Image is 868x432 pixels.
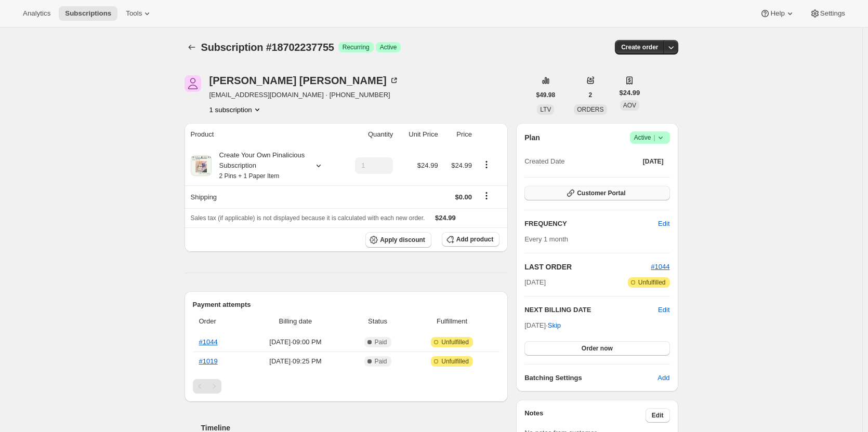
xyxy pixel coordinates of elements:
span: $0.00 [455,193,472,201]
nav: Pagination [193,379,500,394]
span: Settings [820,9,845,18]
button: Edit [646,408,670,423]
span: Amanda Loy [185,75,201,92]
button: Settings [804,6,851,21]
button: Apply discount [365,232,431,248]
h2: LAST ORDER [524,262,651,272]
span: Paid [375,338,387,346]
span: $49.98 [536,91,556,99]
span: Help [770,9,784,18]
th: Unit Price [396,123,441,146]
button: Customer Portal [524,186,669,200]
h2: FREQUENCY [524,219,658,229]
span: $24.99 [620,88,640,98]
h6: Batching Settings [524,373,657,383]
span: Unfulfilled [441,357,469,366]
span: 2 [589,91,593,99]
span: Edit [658,219,669,229]
span: [DATE] [643,157,664,166]
button: Subscriptions [185,40,199,55]
button: 2 [583,88,599,102]
span: $24.99 [451,161,472,169]
span: Fulfillment [411,316,493,327]
span: Status [351,316,404,327]
button: Product actions [478,159,495,170]
a: #1019 [199,357,218,365]
button: Add [651,370,676,386]
span: Order now [582,344,613,353]
button: Tools [120,6,159,21]
button: Skip [542,317,567,334]
span: Recurring [343,43,370,51]
span: Sales tax (if applicable) is not displayed because it is calculated with each new order. [191,214,425,222]
span: LTV [540,106,551,113]
span: Billing date [246,316,345,327]
div: [PERSON_NAME] [PERSON_NAME] [209,75,399,86]
span: [EMAIL_ADDRESS][DOMAIN_NAME] · [PHONE_NUMBER] [209,90,399,100]
span: Unfulfilled [638,278,666,287]
span: ORDERS [577,106,603,113]
button: Order now [524,341,669,356]
button: $49.98 [530,88,562,102]
h2: Plan [524,132,540,143]
th: Product [185,123,341,146]
span: [DATE] · 09:25 PM [246,356,345,367]
span: Created Date [524,156,564,167]
h2: Payment attempts [193,300,500,310]
span: Add [657,373,669,383]
span: AOV [623,102,636,109]
div: Create Your Own Pinalicious Subscription [212,150,305,181]
span: $24.99 [435,214,456,222]
h2: NEXT BILLING DATE [524,305,658,315]
button: Edit [658,305,669,315]
span: Active [380,43,397,51]
button: Subscriptions [59,6,117,21]
small: 2 Pins + 1 Paper Item [219,172,280,180]
span: Active [634,132,666,143]
span: [DATE] · 09:00 PM [246,337,345,347]
button: Help [754,6,801,21]
span: Analytics [23,9,50,18]
th: Order [193,310,243,333]
img: product img [191,155,212,176]
span: Subscriptions [65,9,111,18]
button: [DATE] [637,154,670,169]
h3: Notes [524,408,646,423]
span: Edit [652,411,664,420]
button: Create order [615,40,664,55]
span: Create order [621,43,658,51]
span: [DATE] [524,277,546,288]
th: Quantity [340,123,396,146]
span: $24.99 [417,161,438,169]
th: Price [441,123,475,146]
span: Every 1 month [524,235,568,243]
span: Skip [548,320,561,331]
button: #1044 [651,262,669,272]
span: Unfulfilled [441,338,469,346]
span: Customer Portal [577,189,625,197]
span: Subscription #18702237755 [201,42,334,53]
button: Analytics [17,6,57,21]
span: | [653,133,655,142]
button: Add product [442,232,499,247]
button: Edit [652,215,676,232]
a: #1044 [199,338,218,346]
span: [DATE] · [524,321,561,329]
a: #1044 [651,263,669,271]
span: Paid [375,357,387,366]
span: Tools [126,9,142,18]
button: Product actions [209,104,262,115]
span: Add product [456,235,493,244]
th: Shipping [185,185,341,208]
button: Shipping actions [478,190,495,201]
span: Apply discount [380,236,425,244]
